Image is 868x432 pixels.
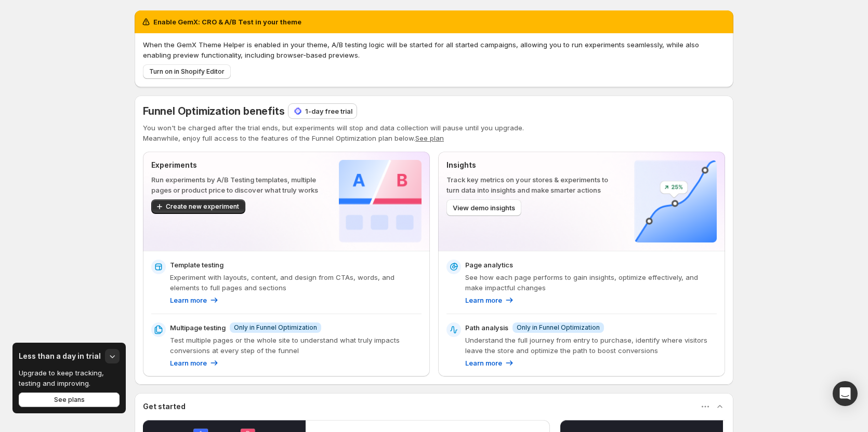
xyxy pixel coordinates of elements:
[19,351,101,361] h3: Less than a day in trial
[151,174,322,195] p: Run experiments by A/B Testing templates, multiple pages or product price to discover what truly ...
[166,203,239,211] span: Create new experiment
[153,17,301,27] h2: Enable GemX: CRO & A/B Test in your theme
[170,272,422,293] p: Experiment with layouts, content, and design from CTAs, words, and elements to full pages and sec...
[305,106,352,116] p: 1-day free trial
[170,358,207,368] p: Learn more
[151,199,245,214] button: Create new experiment
[143,39,725,60] p: When the GemX Theme Helper is enabled in your theme, A/B testing logic will be started for all st...
[446,199,521,216] button: View demo insights
[170,358,219,368] a: Learn more
[517,323,600,332] span: Only in Funnel Optimization
[465,335,717,356] p: Understand the full journey from entry to purchase, identify where visitors leave the store and o...
[446,160,617,170] p: Insights
[143,123,725,133] p: You won't be charged after the trial ends, but experiments will stop and data collection will pau...
[339,160,422,242] img: Experiments
[143,401,186,412] h3: Get started
[465,358,515,368] a: Learn more
[170,322,226,333] p: Multipage testing
[453,203,515,213] span: View demo insights
[833,381,858,406] div: Open Intercom Messenger
[293,106,303,116] img: 1-day free trial
[143,64,231,79] button: Turn on in Shopify Editor
[465,358,502,368] p: Learn more
[19,393,120,407] button: See plans
[634,160,717,242] img: Insights
[149,67,225,76] span: Turn on in Shopify Editor
[465,295,515,305] a: Learn more
[170,335,422,356] p: Test multiple pages or the whole site to understand what truly impacts conversions at every step ...
[465,260,513,270] p: Page analytics
[143,105,284,117] span: Funnel Optimization benefits
[143,133,725,143] p: Meanwhile, enjoy full access to the features of the Funnel Optimization plan below.
[170,295,207,305] p: Learn more
[465,272,717,293] p: See how each page performs to gain insights, optimize effectively, and make impactful changes
[446,174,617,195] p: Track key metrics on your stores & experiments to turn data into insights and make smarter actions
[465,322,508,333] p: Path analysis
[465,295,502,305] p: Learn more
[170,295,219,305] a: Learn more
[415,134,444,142] button: See plan
[151,160,322,170] p: Experiments
[54,396,85,404] span: See plans
[19,368,120,388] p: Upgrade to keep tracking, testing and improving.
[234,323,317,332] span: Only in Funnel Optimization
[170,260,223,270] p: Template testing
